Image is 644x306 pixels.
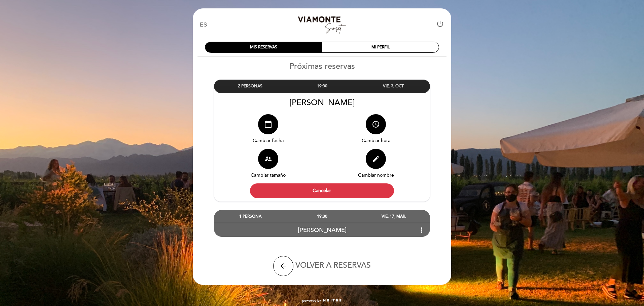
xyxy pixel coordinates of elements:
i: arrow_back [279,262,287,270]
h2: Próximas reservas [192,61,452,71]
button: Cancelar [250,183,394,198]
div: [PERSON_NAME] [214,98,430,107]
i: edit [372,155,380,163]
span: Cambiar fecha [253,138,284,143]
div: 19:30 [286,210,358,223]
button: arrow_back [273,256,293,276]
div: VIE. 17, MAR. [358,210,430,223]
i: calendar_today [264,120,272,128]
div: 1 PERSONA [214,210,286,223]
span: [PERSON_NAME] [298,226,347,234]
i: power_settings_new [436,20,444,28]
div: 2 PERSONAS [214,80,286,92]
div: 19:30 [286,80,358,92]
span: VOLVER A RESERVAS [295,261,371,270]
button: supervisor_account [258,149,278,169]
a: Bodega [PERSON_NAME] Sunset [280,16,364,34]
img: MEITRE [323,299,342,302]
button: edit [366,149,386,169]
div: MIS RESERVAS [205,42,322,52]
span: Cambiar hora [362,138,390,143]
i: more_vert [418,226,426,234]
button: power_settings_new [436,20,444,30]
i: access_time [372,120,380,128]
button: calendar_today [258,114,278,134]
i: supervisor_account [264,155,272,163]
a: powered by [302,298,342,303]
div: MI PERFIL [322,42,439,52]
button: access_time [366,114,386,134]
span: Cambiar nombre [358,172,394,178]
div: VIE. 3, OCT. [358,80,430,92]
span: Cambiar tamaño [251,172,286,178]
span: powered by [302,298,321,303]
